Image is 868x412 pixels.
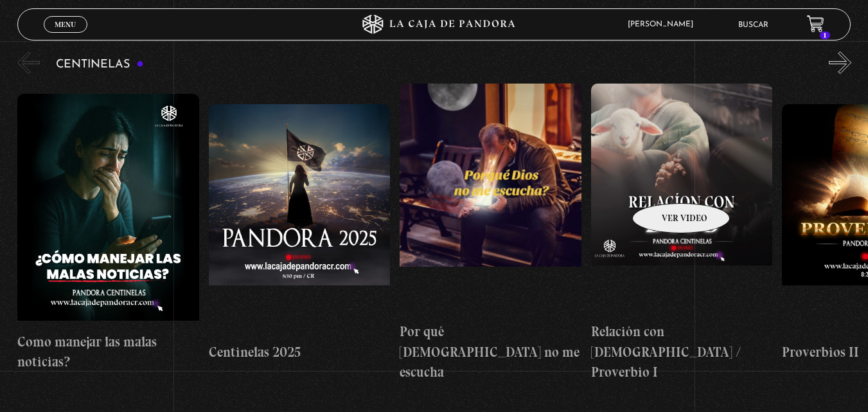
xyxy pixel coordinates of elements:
a: Por qué [DEMOGRAPHIC_DATA] no me escucha [400,84,581,382]
a: Buscar [738,21,768,29]
h4: Por qué [DEMOGRAPHIC_DATA] no me escucha [400,321,581,382]
span: [PERSON_NAME] [621,21,706,28]
span: Cerrar [50,31,80,40]
a: Como manejar las malas noticias? [17,84,199,382]
button: Next [829,51,851,74]
span: 1 [820,31,830,39]
h4: Centinelas 2025 [209,342,391,363]
h3: Centinelas [56,58,144,71]
a: Relación con [DEMOGRAPHIC_DATA] / Proverbio I [591,84,773,382]
a: 1 [807,15,824,33]
button: Previous [17,51,40,74]
a: Centinelas 2025 [209,84,391,382]
h4: Como manejar las malas noticias? [17,332,199,372]
h4: Relación con [DEMOGRAPHIC_DATA] / Proverbio I [591,321,773,382]
span: Menu [55,21,76,28]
